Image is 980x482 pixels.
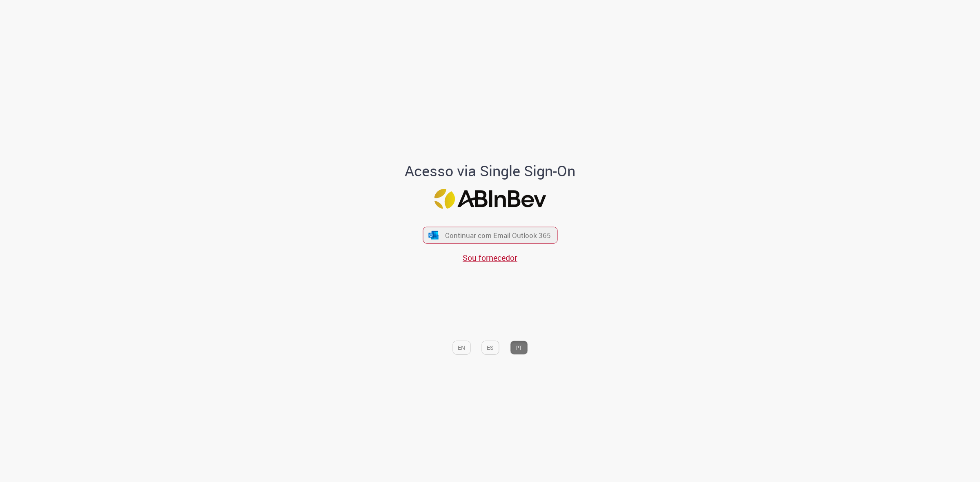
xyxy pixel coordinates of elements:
img: Logo ABInBev [434,189,546,209]
button: PT [510,340,528,354]
button: ES [481,340,499,354]
button: ícone Azure/Microsoft 360 Continuar com Email Outlook 365 [423,227,557,244]
button: EN [452,340,470,354]
a: Sou fornecedor [463,252,517,263]
h1: Acesso via Single Sign-On [377,163,604,179]
span: Continuar com Email Outlook 365 [445,231,551,240]
img: ícone Azure/Microsoft 360 [428,231,439,239]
